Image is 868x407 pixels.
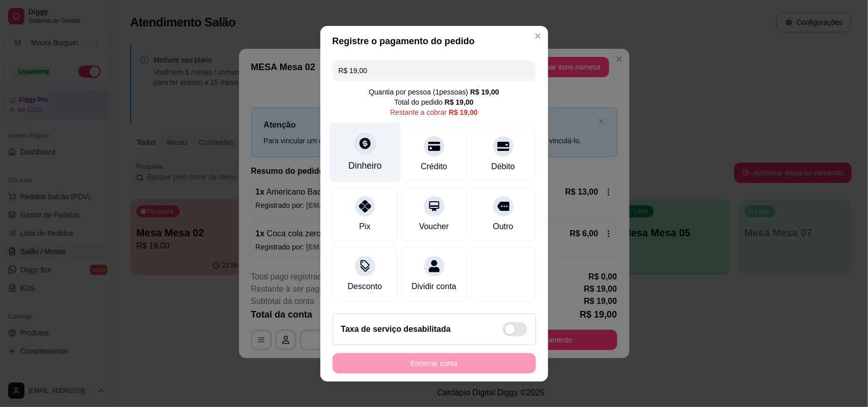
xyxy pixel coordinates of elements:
div: Desconto [348,280,382,293]
div: R$ 19,00 [445,97,474,107]
div: Débito [491,161,515,173]
div: Outro [493,221,513,233]
div: Dinheiro [348,159,382,172]
div: R$ 19,00 [449,107,478,117]
div: Restante a cobrar [390,107,477,117]
h2: Taxa de serviço desabilitada [341,323,451,335]
div: Total do pedido [395,97,474,107]
div: Dividir conta [411,280,456,293]
button: Close [530,28,546,44]
div: Voucher [419,221,449,233]
header: Registre o pagamento do pedido [320,26,548,56]
div: R$ 19,00 [470,87,499,97]
div: Crédito [421,161,447,173]
div: Quantia por pessoa ( 1 pessoas) [369,87,499,97]
input: Ex.: hambúrguer de cordeiro [339,60,530,81]
div: Pix [359,221,370,233]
